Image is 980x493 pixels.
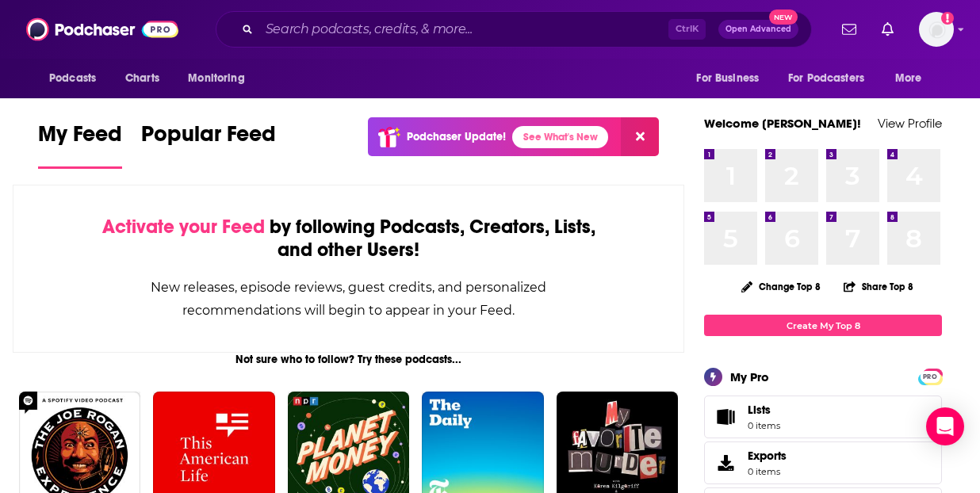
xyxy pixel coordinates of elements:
span: Logged in as susannahgullette [919,12,954,47]
span: New [769,10,798,25]
a: Charts [115,63,169,94]
span: Charts [125,67,159,90]
span: For Podcasters [788,67,864,90]
span: Ctrl K [668,19,706,40]
button: Open AdvancedNew [718,20,798,39]
div: New releases, episode reviews, guest credits, and personalized recommendations will begin to appe... [93,276,604,322]
span: More [895,67,922,90]
span: Exports [748,449,787,463]
p: Podchaser Update! [407,130,506,143]
button: Share Top 8 [843,271,914,302]
svg: Add a profile image [941,12,954,25]
div: Search podcasts, credits, & more... [216,11,812,48]
span: PRO [921,371,940,383]
button: open menu [778,63,887,94]
span: Lists [748,403,780,417]
a: Exports [704,441,942,484]
span: 0 items [748,466,787,477]
a: Welcome [PERSON_NAME]! [704,116,861,131]
span: Activate your Feed [102,215,265,239]
button: Show profile menu [919,12,954,47]
a: Popular Feed [141,120,276,169]
a: Show notifications dropdown [836,16,863,43]
button: open menu [884,63,942,94]
span: Monitoring [188,67,244,90]
div: Not sure who to follow? Try these podcasts... [13,353,684,366]
button: Change Top 8 [732,277,830,296]
a: Show notifications dropdown [875,16,900,43]
button: open menu [38,63,117,94]
span: Open Advanced [725,25,791,33]
a: View Profile [878,116,942,131]
a: PRO [921,370,940,382]
input: Search podcasts, credits, & more... [259,17,668,42]
div: by following Podcasts, Creators, Lists, and other Users! [93,216,604,262]
span: Podcasts [49,67,96,90]
span: For Business [696,67,759,90]
a: Create My Top 8 [704,315,942,336]
a: See What's New [512,126,608,148]
button: open menu [177,63,265,94]
a: My Feed [38,120,122,169]
span: My Feed [38,120,122,157]
a: Lists [704,396,942,438]
span: Lists [748,403,771,417]
div: My Pro [730,369,769,384]
span: Lists [710,406,741,428]
span: 0 items [748,420,780,431]
img: Podchaser - Follow, Share and Rate Podcasts [26,14,178,44]
span: Exports [710,452,741,474]
div: Open Intercom Messenger [926,407,964,445]
span: Popular Feed [141,120,276,157]
img: User Profile [919,12,954,47]
button: open menu [685,63,779,94]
